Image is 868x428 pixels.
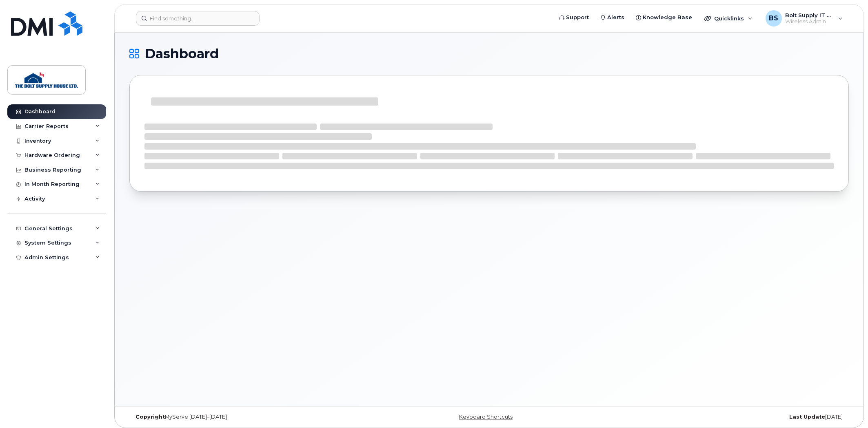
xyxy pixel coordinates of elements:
div: [DATE] [609,414,849,420]
a: Keyboard Shortcuts [459,414,513,420]
div: MyServe [DATE]–[DATE] [129,414,369,420]
span: Dashboard [145,48,219,60]
strong: Last Update [789,414,825,420]
strong: Copyright [135,414,165,420]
